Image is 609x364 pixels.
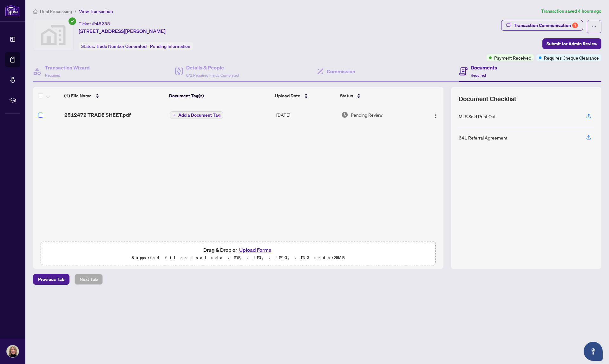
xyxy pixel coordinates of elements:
[592,24,596,29] span: ellipsis
[62,87,167,105] th: (1) File Name
[7,345,19,357] img: Profile Icon
[45,254,432,262] p: Supported files include .PDF, .JPG, .JPEG, .PNG under 25 MB
[340,92,353,99] span: Status
[274,105,339,125] td: [DATE]
[275,92,300,99] span: Upload Date
[272,87,337,105] th: Upload Date
[5,5,20,16] img: logo
[186,64,239,71] h4: Details & People
[69,17,76,25] span: check-circle
[237,246,273,254] button: Upload Forms
[178,113,220,117] span: Add a Document Tag
[327,68,355,75] h4: Commission
[33,20,73,50] img: svg%3e
[167,87,272,105] th: Document Tag(s)
[79,20,110,27] div: Ticket #:
[41,242,435,265] span: Drag & Drop orUpload FormsSupported files include .PDF, .JPG, .JPEG, .PNG under25MB
[337,87,419,105] th: Status
[544,54,599,61] span: Requires Cheque Clearance
[96,21,110,27] span: 48255
[96,43,190,49] span: Trade Number Generated - Pending Information
[75,274,103,285] button: Next Tab
[514,20,578,30] div: Transaction Communication
[170,111,223,119] button: Add a Document Tag
[64,92,92,99] span: (1) File Name
[471,64,497,71] h4: Documents
[459,113,496,120] div: MLS Sold Print Out
[541,8,601,15] article: Transaction saved 4 hours ago
[173,114,176,117] span: plus
[542,38,601,49] button: Submit for Admin Review
[79,42,193,50] div: Status:
[584,342,603,361] button: Open asap
[38,274,64,284] span: Previous Tab
[45,73,60,78] span: Required
[431,110,441,120] button: Logo
[501,20,583,31] button: Transaction Communication1
[33,274,69,285] button: Previous Tab
[433,113,438,118] img: Logo
[33,9,37,14] span: home
[471,73,486,78] span: Required
[547,39,597,49] span: Submit for Admin Review
[186,73,239,78] span: 0/1 Required Fields Completed
[79,27,166,35] span: [STREET_ADDRESS][PERSON_NAME]
[459,134,507,141] div: 641 Referral Agreement
[75,8,76,15] li: /
[572,23,578,28] div: 1
[64,111,131,119] span: 2512472 TRADE SHEET.pdf
[79,9,113,14] span: View Transaction
[459,94,516,103] span: Document Checklist
[341,111,348,118] img: Document Status
[351,111,383,118] span: Pending Review
[40,9,72,14] span: Deal Processing
[203,246,273,254] span: Drag & Drop or
[494,54,531,61] span: Payment Received
[45,64,90,71] h4: Transaction Wizard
